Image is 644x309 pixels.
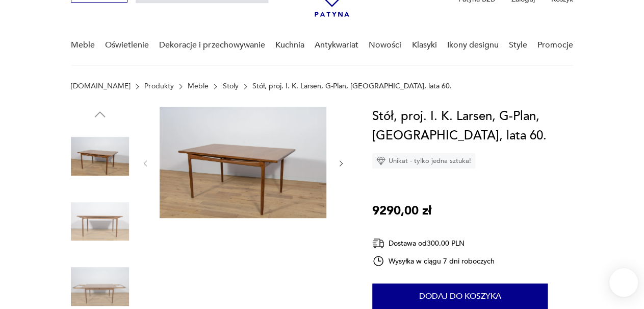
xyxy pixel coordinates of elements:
[411,26,436,65] a: Klasyki
[105,26,149,65] a: Oświetlenie
[71,82,131,90] a: [DOMAIN_NAME]
[71,193,129,251] img: Zdjęcie produktu Stół, proj. I. K. Larsen, G-Plan, Wielka Brytania, lata 60.
[159,26,265,65] a: Dekoracje i przechowywanie
[71,26,95,65] a: Meble
[372,283,548,309] button: Dodaj do koszyka
[372,107,573,146] h1: Stół, proj. I. K. Larsen, G-Plan, [GEOGRAPHIC_DATA], lata 60.
[372,255,495,267] div: Wysyłka w ciągu 7 dni roboczych
[252,82,452,90] p: Stół, proj. I. K. Larsen, G-Plan, [GEOGRAPHIC_DATA], lata 60.
[160,107,326,218] img: Zdjęcie produktu Stół, proj. I. K. Larsen, G-Plan, Wielka Brytania, lata 60.
[275,26,304,65] a: Kuchnia
[372,153,475,169] div: Unikat - tylko jedna sztuka!
[509,26,527,65] a: Style
[537,26,573,65] a: Promocje
[188,82,209,90] a: Meble
[315,26,358,65] a: Antykwariat
[369,26,401,65] a: Nowości
[372,201,431,221] p: 9290,00 zł
[609,268,638,297] iframe: Smartsupp widget button
[372,237,495,250] div: Dostawa od 300,00 PLN
[144,82,173,90] a: Produkty
[222,82,238,90] a: Stoły
[372,237,384,250] img: Ikona dostawy
[376,156,385,165] img: Ikona diamentu
[447,26,499,65] a: Ikony designu
[71,127,129,185] img: Zdjęcie produktu Stół, proj. I. K. Larsen, G-Plan, Wielka Brytania, lata 60.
